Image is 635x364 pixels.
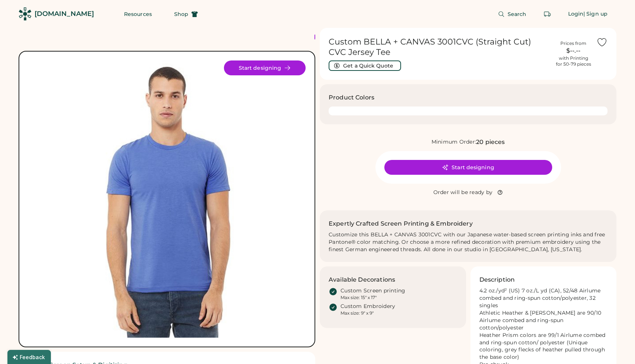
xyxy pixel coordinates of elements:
div: | Sign up [583,10,608,18]
button: Retrieve an order [540,7,555,22]
div: Prices from [560,40,586,46]
div: Custom Screen printing [341,287,406,295]
div: Max size: 9" x 9" [341,310,374,316]
h3: Product Colors [329,93,374,102]
button: Search [489,7,535,22]
div: 3001CVC Style Image [28,60,306,338]
div: Customize this BELLA + CANVAS 3001CVC with our Japanese water-based screen printing inks and free... [329,231,608,253]
button: Start designing [384,160,552,175]
button: Resources [115,7,161,22]
h3: Description [479,275,515,284]
h1: Custom BELLA + CANVAS 3001CVC (Straight Cut) CVC Jersey Tee [329,37,550,58]
button: Get a Quick Quote [329,60,401,71]
div: Minimum Order: [432,138,476,146]
h2: Expertly Crafted Screen Printing & Embroidery [329,219,473,228]
button: Shop [165,7,207,22]
span: Shop [174,12,188,17]
div: FREE SHIPPING [314,32,378,42]
img: Rendered Logo - Screens [19,7,32,20]
div: $--.-- [555,46,592,55]
div: Max size: 15" x 17" [341,295,377,301]
div: Login [568,10,584,18]
div: [DOMAIN_NAME] [35,9,94,19]
img: BELLA + CANVAS 3001CVC Product Image [28,60,306,338]
div: 20 pieces [476,138,505,147]
div: Custom Embroidery [341,303,395,310]
iframe: Front Chat [600,331,632,363]
div: Order will be ready by [433,189,493,196]
span: Search [508,12,527,17]
div: with Printing for 50-79 pieces [556,55,591,67]
button: Start designing [224,60,306,75]
h3: Available Decorations [329,275,395,284]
